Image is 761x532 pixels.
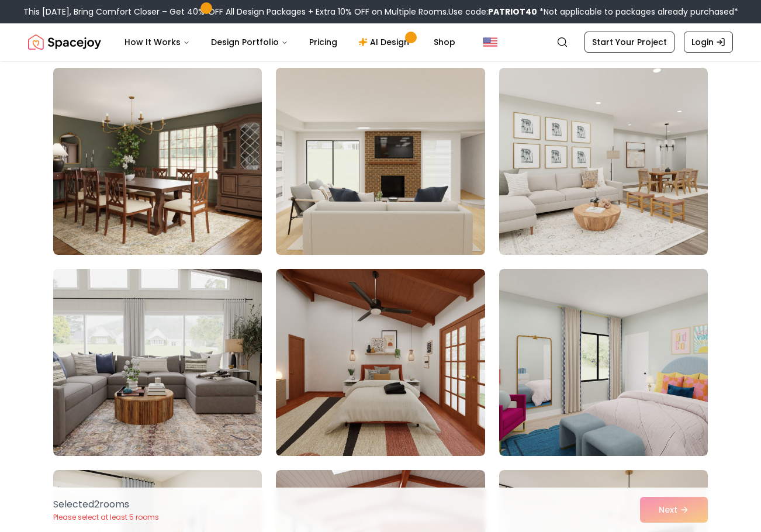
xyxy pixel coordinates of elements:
[28,30,101,54] img: Spacejoy Logo
[684,32,733,53] a: Login
[115,30,199,54] button: How It Works
[349,30,422,54] a: AI Design
[28,30,101,54] a: Spacejoy
[23,6,738,18] div: This [DATE], Bring Comfort Closer – Get 40% OFF All Design Packages + Extra 10% OFF on Multiple R...
[115,30,465,54] nav: Main
[537,6,738,18] span: *Not applicable to packages already purchased*
[271,63,490,260] img: Room room-5
[448,6,537,18] span: Use code:
[300,30,347,54] a: Pricing
[202,30,298,54] button: Design Portfolio
[584,32,674,53] a: Start Your Project
[499,269,708,456] img: Room room-9
[53,68,262,255] img: Room room-4
[499,68,708,255] img: Room room-6
[53,498,159,512] p: Selected 2 room s
[483,35,497,49] img: United States
[53,513,159,522] p: Please select at least 5 rooms
[424,30,465,54] a: Shop
[488,6,537,18] b: PATRIOT40
[276,269,485,456] img: Room room-8
[53,269,262,456] img: Room room-7
[28,23,733,61] nav: Global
